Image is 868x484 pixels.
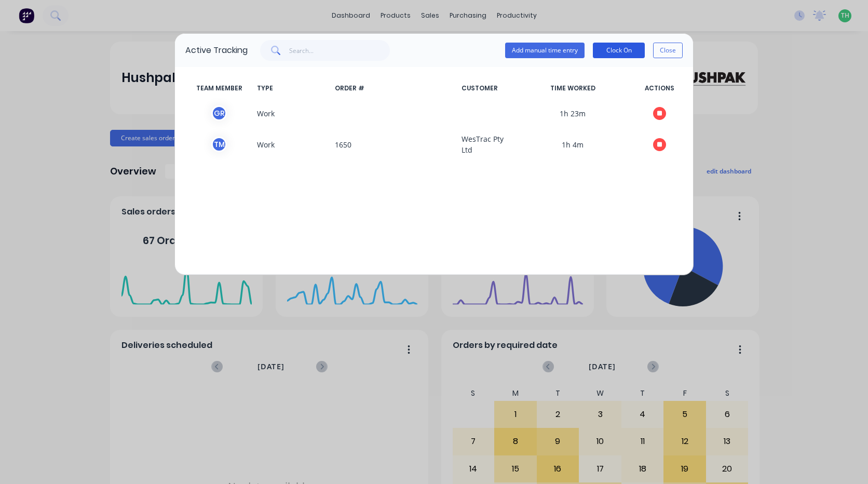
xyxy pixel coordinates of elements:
span: Work [253,105,331,121]
span: WesTrac Pty Ltd [457,133,509,155]
span: 1h 4m [509,133,636,155]
div: G R [211,105,227,121]
div: T M [211,137,227,152]
input: Search... [289,40,390,61]
span: ACTIONS [636,84,683,93]
span: TIME WORKED [509,84,636,93]
span: TEAM MEMBER [185,84,253,93]
button: Close [653,43,683,58]
span: 1h 23m [509,105,636,121]
div: Active Tracking [185,44,248,57]
span: TYPE [253,84,331,93]
button: Add manual time entry [505,43,585,58]
span: CUSTOMER [457,84,509,93]
span: 1650 [331,133,457,155]
span: ORDER # [331,84,457,93]
span: Work [253,133,331,155]
button: Clock On [593,43,645,58]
